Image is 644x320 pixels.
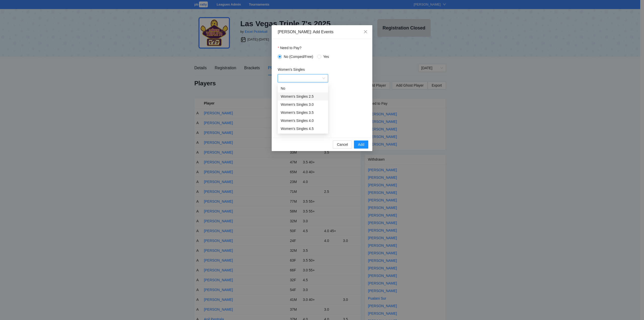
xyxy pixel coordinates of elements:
span: Yes [321,54,331,59]
label: Need to Pay? [278,45,301,51]
div: Women's Singles 3.0 [278,100,328,109]
div: No [278,84,328,92]
div: Women's Singles 4.5 [281,126,325,131]
label: Women's Singles [278,67,305,72]
div: Women's Singles 4.5 [278,125,328,133]
span: Add [358,142,364,147]
span: Cancel [337,142,348,147]
div: Women's Singles 2.5 [281,94,325,99]
button: Close [359,25,372,39]
div: No [281,86,325,91]
div: Women's Singles 3.5 [278,109,328,117]
span: close [364,30,368,34]
div: [PERSON_NAME]: Add Events [278,29,366,35]
div: Women's Singles 4.0 [281,118,325,123]
div: Women's Singles 4.0 [278,117,328,125]
div: Women's Singles 2.5 [278,92,328,100]
button: Cancel [333,140,352,149]
div: Women's Singles 3.5 [281,110,325,115]
span: No (Comped/Free) [282,54,315,59]
button: Add [354,140,368,149]
div: Women's Singles 3.0 [281,102,325,107]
